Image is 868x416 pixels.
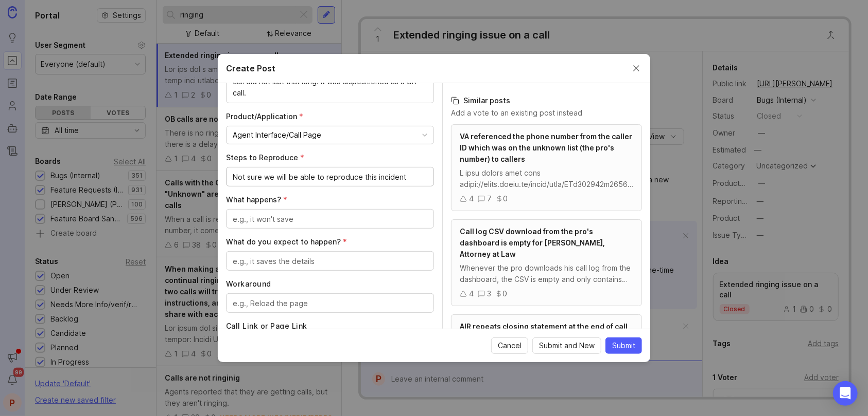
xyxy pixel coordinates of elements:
[226,112,303,121] span: Product/Application (required)
[460,322,628,342] span: AIR repeats closing statement at the end of call (on PNC call flow)
[498,341,522,351] span: Cancel
[539,341,595,351] span: Submit and New
[226,237,347,246] span: What do you expect to happen? (required)
[612,341,635,351] span: Submit
[226,195,287,204] span: What happens? (required)
[451,96,642,106] h3: Similar posts
[487,193,492,204] div: 7
[460,132,632,163] span: VA referenced the phone number from the caller ID which was on the unknown list (the pro's number...
[460,227,605,258] span: Call log CSV download from the pro's dashboard is empty for [PERSON_NAME], Attorney at Law
[532,337,601,354] button: Submit and New
[451,219,642,306] a: Call log CSV download from the pro's dashboard is empty for [PERSON_NAME], Attorney at LawWheneve...
[605,337,642,354] button: Submit
[833,381,858,406] div: Open Intercom Messenger
[502,288,507,299] div: 0
[487,288,491,299] div: 3
[451,124,642,211] a: VA referenced the phone number from the caller ID which was on the unknown list (the pro's number...
[226,153,304,162] span: Steps to Reproduce (required)
[631,63,642,74] button: Close create post modal
[503,193,508,204] div: 0
[226,279,434,289] label: Workaround
[233,129,321,141] div: Agent Interface/Call Page
[469,288,474,299] div: 4
[460,262,633,285] div: Whenever the pro downloads his call log from the dashboard, the CSV is empty and only contains co...
[226,62,275,74] h2: Create Post
[460,167,633,190] div: L ipsu dolors amet cons adipi://elits.doeiu.te/incid/utla/ETd302942m2656668a7enima962minimv1/ qui...
[226,321,434,331] label: Call Link or Page Link
[451,108,642,118] p: Add a vote to an existing post instead
[451,314,642,390] a: AIR repeats closing statement at the end of call (on PNC call flow)
[491,337,528,354] button: Cancel
[469,193,474,204] div: 4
